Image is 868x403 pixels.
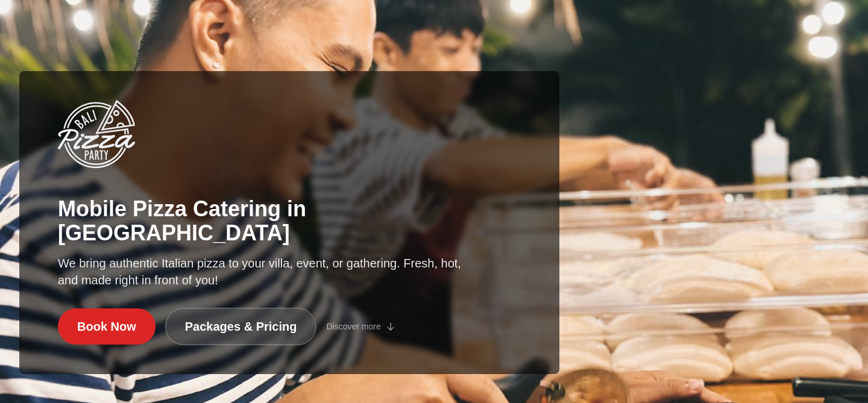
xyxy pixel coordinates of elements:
[58,100,135,168] img: Bali Pizza Party Logo - Mobile Pizza Catering in Bali
[58,308,156,345] a: Book Now
[58,255,463,289] p: We bring authentic Italian pizza to your villa, event, or gathering. Fresh, hot, and made right i...
[326,320,380,333] span: Discover more
[58,197,521,245] h1: Mobile Pizza Catering in [GEOGRAPHIC_DATA]
[165,308,317,345] a: Packages & Pricing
